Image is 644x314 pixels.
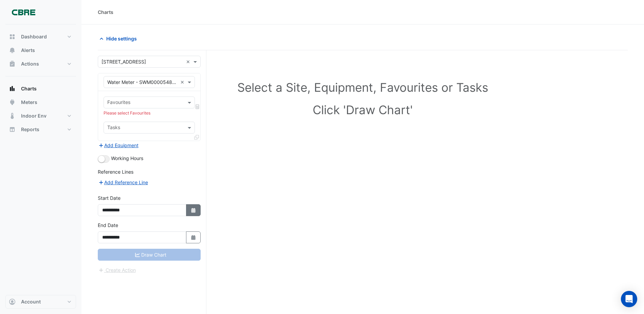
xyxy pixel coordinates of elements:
button: Meters [5,95,76,109]
button: Charts [5,82,76,95]
button: Dashboard [5,30,76,43]
span: Hide settings [106,35,137,42]
app-icon: Alerts [9,47,16,54]
button: Alerts [5,43,76,57]
span: Indoor Env [21,112,47,119]
button: Reports [5,123,76,136]
div: Favourites [106,99,130,107]
span: Clone Favourites and Tasks from this Equipment to other Equipment [194,134,199,140]
span: Charts [21,85,37,92]
app-icon: Indoor Env [9,112,16,119]
span: Working Hours [111,155,143,161]
span: Clear [180,78,186,86]
app-icon: Actions [9,60,16,67]
button: Indoor Env [5,109,76,123]
fa-icon: Select Date [190,234,197,240]
app-icon: Dashboard [9,33,16,40]
app-icon: Reports [9,126,16,133]
fa-icon: Select Date [190,207,197,213]
button: Hide settings [98,33,141,45]
div: Please select Favourites [104,110,195,116]
span: Alerts [21,47,35,54]
span: Dashboard [21,33,47,40]
img: Company Logo [8,5,39,19]
h1: Click 'Draw Chart' [113,103,613,117]
button: Account [5,295,76,309]
span: Reports [21,126,39,133]
label: End Date [98,222,118,229]
app-escalated-ticket-create-button: Please correct errors first [98,267,136,273]
label: Reference Lines [98,168,133,175]
span: Clear [186,58,192,65]
div: Charts [98,8,113,16]
span: Choose Function [195,104,201,109]
span: Account [21,298,41,305]
label: Start Date [98,194,121,202]
div: Tasks [106,124,120,133]
app-icon: Charts [9,85,16,92]
button: Add Equipment [98,141,139,149]
div: Open Intercom Messenger [621,291,637,307]
button: Add Reference Line [98,178,148,186]
span: Meters [21,99,37,106]
app-icon: Meters [9,99,16,106]
span: Actions [21,60,39,67]
h1: Select a Site, Equipment, Favourites or Tasks [113,80,613,94]
button: Actions [5,57,76,71]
